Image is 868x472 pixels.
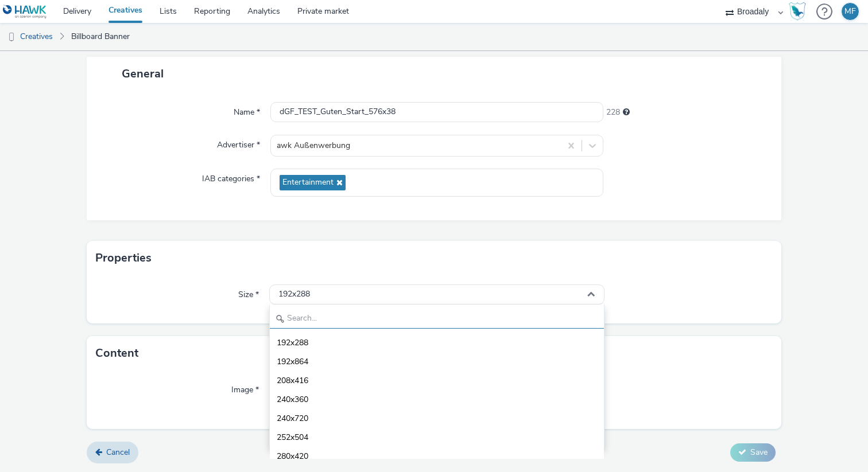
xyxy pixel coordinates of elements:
label: Image * [227,380,263,396]
label: Name * [229,102,265,118]
h3: Content [95,345,138,362]
span: 240x720 [277,413,308,424]
span: Cancel [106,447,130,458]
span: 208x416 [277,375,308,387]
div: MF [844,3,856,20]
span: Entertainment [282,178,334,188]
div: Maximum 255 characters [623,107,630,118]
h3: Properties [95,249,152,267]
label: Advertiser * [212,135,265,151]
span: 240x360 [277,394,308,405]
img: Hawk Academy [789,2,806,21]
span: 192x864 [277,356,308,368]
label: IAB categories * [197,169,265,185]
span: 280x420 [277,451,308,462]
input: Search... [270,309,604,329]
span: 228 [606,107,620,118]
span: Save [750,447,768,458]
a: Cancel [87,442,138,463]
span: 192x288 [278,290,310,299]
a: Hawk Academy [789,2,811,21]
img: dooh [6,32,17,43]
button: Save [730,443,776,462]
span: 192x288 [277,337,308,349]
img: undefined Logo [3,5,47,19]
span: General [122,66,164,81]
input: Name [270,102,603,122]
a: Billboard Banner [65,23,135,50]
label: Size * [234,284,263,301]
span: 252x504 [277,432,308,443]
